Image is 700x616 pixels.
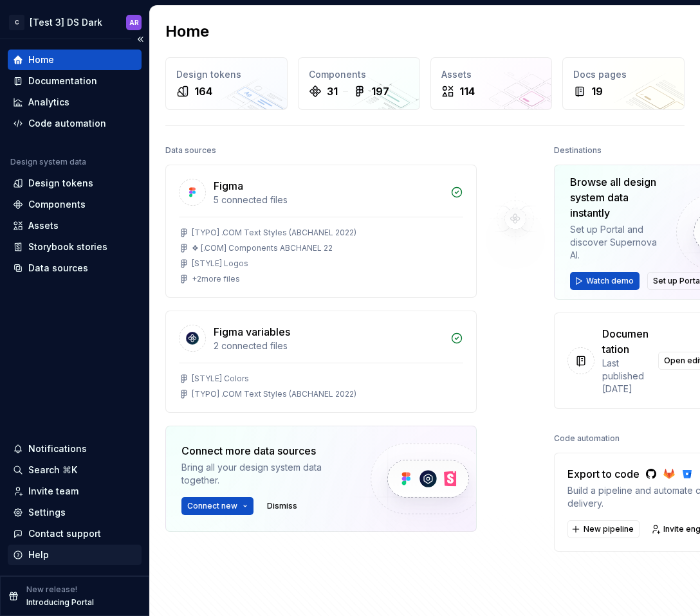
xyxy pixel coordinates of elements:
[165,57,288,110] a: Design tokens164
[28,219,59,232] div: Assets
[554,430,620,448] div: Code automation
[554,141,602,159] div: Destinations
[28,96,69,109] div: Analytics
[371,84,389,99] div: 197
[8,92,142,113] a: Analytics
[8,215,142,236] a: Assets
[28,464,77,476] div: Search ⌘K
[28,117,106,130] div: Code automation
[573,68,674,81] div: Docs pages
[28,527,101,540] div: Contact support
[28,548,49,561] div: Help
[192,243,333,253] div: ❖ [.COM] Components ABCHANEL 22
[8,481,142,502] a: Invite team
[192,258,248,269] div: [STYLE] Logos
[214,340,443,352] div: 2 connected files
[165,165,477,298] a: Figma5 connected files[TYPO] .COM Text Styles (ABCHANEL 2022)❖ [.COM] Components ABCHANEL 22[STYL...
[584,524,634,534] span: New pipeline
[26,597,94,608] p: Introducing Portal
[181,497,253,515] button: Connect new
[8,237,142,257] a: Storybook stories
[327,84,338,99] div: 31
[586,276,634,286] span: Watch demo
[131,30,149,48] button: Collapse sidebar
[602,357,650,395] div: Last published [DATE]
[214,194,443,206] div: 5 connected files
[8,173,142,194] a: Design tokens
[567,520,640,538] button: New pipeline
[28,442,87,455] div: Notifications
[165,21,209,42] h2: Home
[8,113,142,134] a: Code automation
[267,501,297,511] span: Dismiss
[591,84,603,99] div: 19
[8,460,142,480] button: Search ⌘K
[8,502,142,523] a: Settings
[194,84,212,99] div: 164
[26,584,77,595] p: New release!
[8,439,142,459] button: Notifications
[28,485,78,498] div: Invite team
[8,545,142,565] button: Help
[570,272,640,290] button: Watch demo
[28,177,93,190] div: Design tokens
[8,71,142,91] a: Documentation
[459,84,475,99] div: 114
[9,15,24,30] div: C
[28,240,107,253] div: Storybook stories
[8,50,142,70] a: Home
[28,53,54,66] div: Home
[562,57,685,110] a: Docs pages19
[129,17,139,28] div: AR
[192,274,240,284] div: + 2 more files
[570,223,666,262] div: Set up Portal and discover Supernova AI.
[28,75,97,87] div: Documentation
[192,228,356,238] div: [TYPO] .COM Text Styles (ABCHANEL 2022)
[441,68,542,81] div: Assets
[192,389,356,399] div: [TYPO] .COM Text Styles (ABCHANEL 2022)
[176,68,277,81] div: Design tokens
[430,57,553,110] a: Assets114
[10,157,86,167] div: Design system data
[8,523,142,544] button: Contact support
[8,258,142,278] a: Data sources
[298,57,420,110] a: Components31197
[28,262,88,275] div: Data sources
[165,311,477,413] a: Figma variables2 connected files[STYLE] Colors[TYPO] .COM Text Styles (ABCHANEL 2022)
[214,324,290,340] div: Figma variables
[309,68,409,81] div: Components
[261,497,303,515] button: Dismiss
[8,194,142,215] a: Components
[214,178,243,194] div: Figma
[28,198,86,211] div: Components
[30,16,102,29] div: [Test 3] DS Dark
[192,374,249,384] div: [STYLE] Colors
[570,174,666,221] div: Browse all design system data instantly
[181,443,349,458] div: Connect more data sources
[181,461,349,487] div: Bring all your design system data together.
[28,506,66,519] div: Settings
[165,141,216,159] div: Data sources
[187,501,237,511] span: Connect new
[602,326,650,357] div: Documentation
[3,8,147,36] button: C[Test 3] DS DarkAR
